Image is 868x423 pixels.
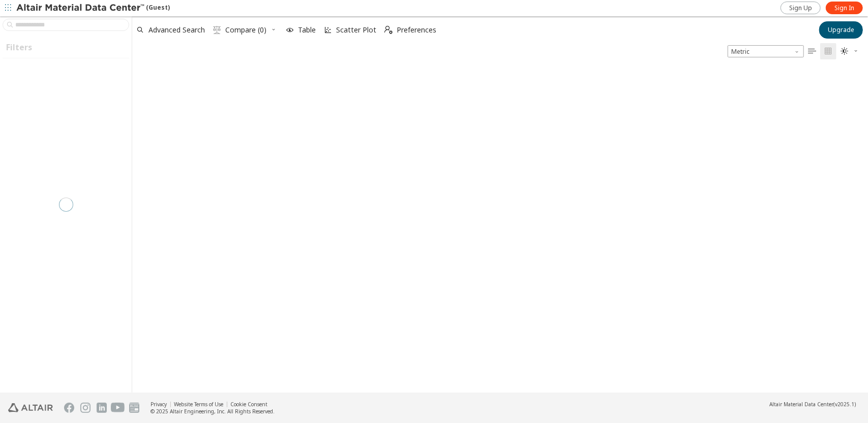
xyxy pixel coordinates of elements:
a: Cookie Consent [230,401,267,408]
span: Advanced Search [148,26,205,34]
img: Altair Material Data Center [16,3,146,13]
div: Unit System [728,45,804,57]
span: Compare (0) [225,26,266,34]
span: Scatter Plot [336,26,376,34]
div: © 2025 Altair Engineering, Inc. All Rights Reserved. [151,408,275,415]
span: Upgrade [828,26,854,34]
i:  [841,47,849,55]
div: (v2025.1) [769,401,856,408]
div: (Guest) [16,3,170,13]
i:  [384,26,393,34]
button: Table View [804,43,820,59]
i:  [213,26,221,34]
a: Sign In [826,2,863,14]
img: Altair Engineering [8,403,53,412]
a: Sign Up [781,2,821,14]
a: Website Terms of Use [174,401,223,408]
button: Theme [836,43,863,59]
span: Sign Up [789,4,812,12]
span: Preferences [397,26,436,34]
i:  [808,47,816,55]
span: Table [298,26,316,34]
button: Upgrade [819,21,863,39]
span: Metric [728,45,804,57]
i:  [824,47,832,55]
span: Altair Material Data Center [769,401,833,408]
span: Sign In [834,4,854,12]
a: Privacy [151,401,167,408]
button: Tile View [820,43,836,59]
